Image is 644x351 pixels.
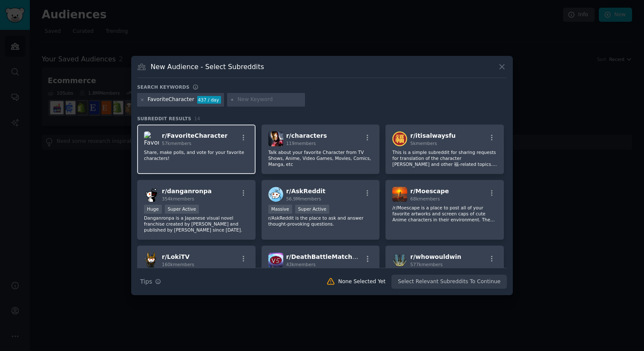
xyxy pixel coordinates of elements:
p: Talk about your favorite Character from TV Shows, Anime, Video Games, Movies, Comics, Manga, etc [268,149,373,167]
div: FavoriteCharacter [148,96,194,104]
span: Tips [140,277,152,286]
img: LokiTV [144,252,159,267]
span: 119 members [286,141,316,146]
h3: Search keywords [137,84,190,90]
span: 14 [194,116,200,121]
span: 577k members [410,262,443,267]
p: Share, make polls, and vote for your favorite characters! [144,149,249,161]
div: Massive [268,205,292,214]
span: r/ danganronpa [162,188,212,194]
img: danganronpa [144,187,159,202]
img: AskReddit [268,187,283,202]
span: 68k members [410,196,440,201]
p: r/AskReddit is the place to ask and answer thought-provoking questions. [268,215,373,227]
p: Danganronpa is a Japanese visual novel franchise created by [PERSON_NAME] and published by [PERSO... [144,215,249,233]
h3: New Audience - Select Subreddits [151,62,264,71]
div: 437 / day [197,96,221,104]
span: r/ Moescape [410,188,449,194]
span: 57k members [162,141,191,146]
img: itisalwaysfu [392,131,407,146]
img: DeathBattleMatchups [268,252,283,267]
span: r/ characters [286,132,327,139]
span: r/ AskReddit [286,188,325,194]
img: characters [268,131,283,146]
span: r/ whowouldwin [410,253,461,260]
p: /r/Moescape is a place to post all of your favorite artworks and screen caps of cute Anime charac... [392,205,497,223]
input: New Keyword [237,96,302,104]
span: r/ itisalwaysfu [410,132,455,139]
button: Tips [137,274,164,289]
div: Super Active [165,205,199,214]
span: 43k members [286,262,316,267]
div: Huge [144,205,162,214]
span: 354k members [162,196,194,201]
span: r/ LokiTV [162,253,190,260]
div: None Selected Yet [338,278,385,286]
p: This is a simple subreddit for sharing requests for translation of the character [PERSON_NAME] an... [392,149,497,167]
span: 5k members [410,141,437,146]
div: Super Active [295,205,330,214]
span: r/ FavoriteCharacter [162,132,227,139]
span: r/ DeathBattleMatchups [286,253,365,260]
span: Subreddit Results [137,116,191,122]
img: FavoriteCharacter [144,131,159,146]
img: whowouldwin [392,252,407,267]
span: 160k members [162,262,194,267]
img: Moescape [392,187,407,202]
span: 56.9M members [286,196,321,201]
